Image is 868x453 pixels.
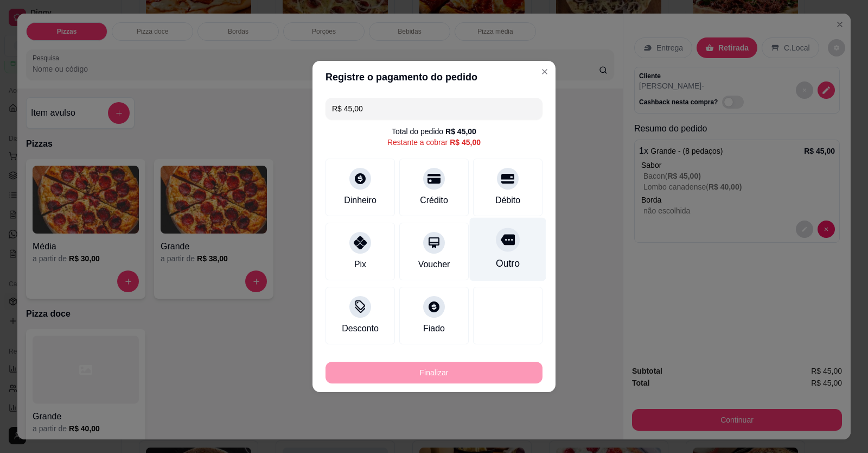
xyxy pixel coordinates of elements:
[418,258,450,271] div: Voucher
[445,126,476,137] div: R$ 45,00
[423,322,445,335] div: Fiado
[312,61,556,93] header: Registre o pagamento do pedido
[342,322,379,335] div: Desconto
[496,256,520,270] div: Outro
[420,194,448,207] div: Crédito
[495,194,520,207] div: Débito
[354,258,366,271] div: Pix
[536,63,553,80] button: Close
[332,98,536,119] input: Ex.: hambúrguer de cordeiro
[392,126,476,137] div: Total do pedido
[450,137,481,148] div: R$ 45,00
[344,194,376,207] div: Dinheiro
[387,137,481,148] div: Restante a cobrar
